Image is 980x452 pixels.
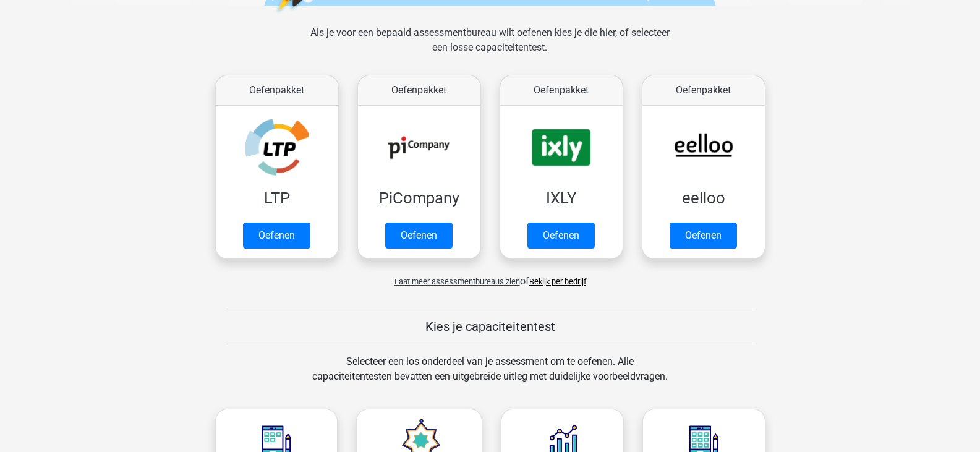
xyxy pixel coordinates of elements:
div: of [206,264,775,289]
a: Oefenen [385,223,453,249]
div: Selecteer een los onderdeel van je assessment om te oefenen. Alle capaciteitentesten bevatten een... [300,354,680,399]
a: Bekijk per bedrijf [529,277,586,286]
a: Oefenen [243,223,310,249]
div: Als je voor een bepaald assessmentbureau wilt oefenen kies je die hier, of selecteer een losse ca... [300,25,680,70]
h5: Kies je capaciteitentest [226,319,754,334]
a: Oefenen [527,223,595,249]
span: Laat meer assessmentbureaus zien [394,277,520,286]
a: Oefenen [670,223,737,249]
